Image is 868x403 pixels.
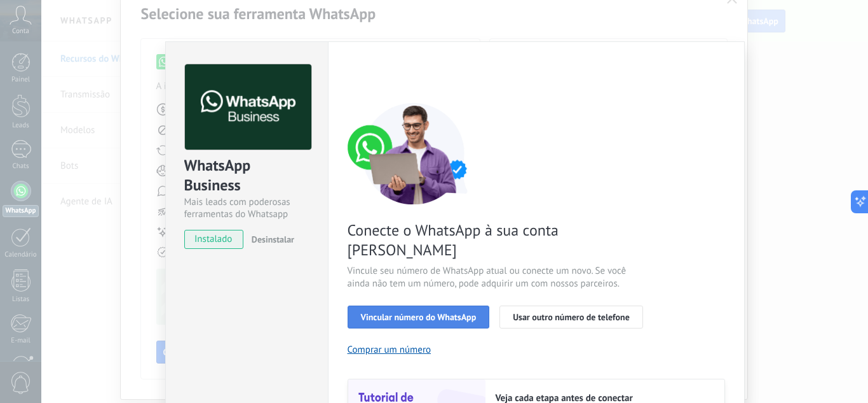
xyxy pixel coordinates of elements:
span: Desinstalar [252,234,294,245]
img: logo_main.png [185,64,311,150]
button: Desinstalar [247,230,294,249]
button: Comprar um número [348,344,431,356]
span: Vincular número do WhatsApp [361,313,477,322]
button: Vincular número do WhatsApp [348,306,490,329]
span: Conecte o WhatsApp à sua conta [PERSON_NAME] [348,220,650,260]
button: Usar outro número de telefone [499,306,643,329]
span: Vincule seu número de WhatsApp atual ou conecte um novo. Se você ainda não tem um número, pode ad... [348,265,650,290]
img: connect number [348,103,481,204]
span: Usar outro número de telefone [513,313,630,322]
span: instalado [185,230,243,249]
div: Mais leads com poderosas ferramentas do Whatsapp [184,196,309,220]
div: WhatsApp Business [184,155,309,196]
